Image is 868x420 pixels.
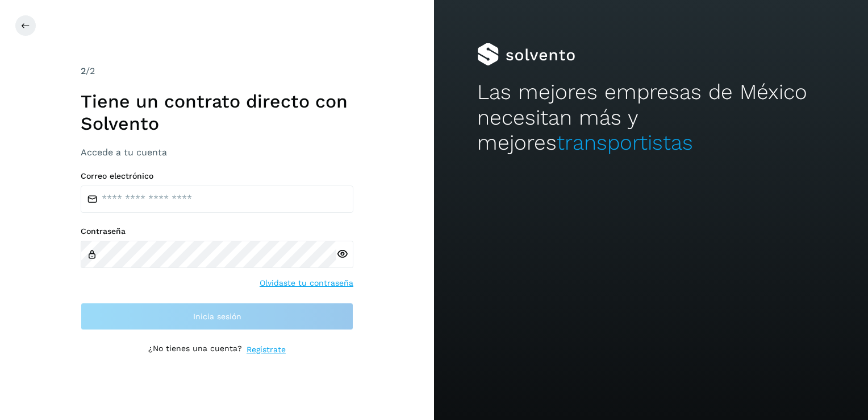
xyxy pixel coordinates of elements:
p: ¿No tienes una cuenta? [148,344,242,356]
div: /2 [81,64,353,78]
a: Olvidaste tu contraseña [260,277,353,289]
h2: Las mejores empresas de México necesitan más y mejores [477,80,824,155]
label: Correo electrónico [81,171,353,181]
a: Regístrate [247,344,286,356]
span: Inicia sesión [193,312,241,320]
label: Contraseña [81,227,353,236]
button: Inicia sesión [81,303,353,330]
span: 2 [81,65,86,76]
h3: Accede a tu cuenta [81,147,353,158]
span: transportistas [557,130,693,155]
h1: Tiene un contrato directo con Solvento [81,90,353,134]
